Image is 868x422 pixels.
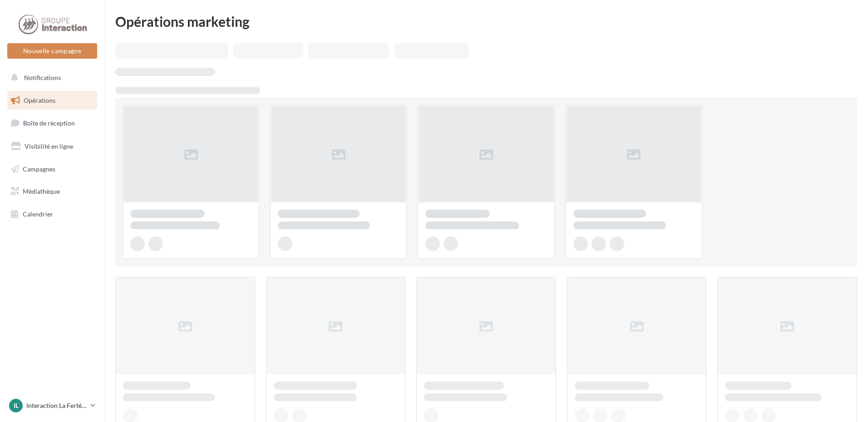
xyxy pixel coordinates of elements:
[23,119,75,127] span: Boîte de réception
[26,401,87,410] p: Interaction La Ferté [PERSON_NAME]
[24,96,55,104] span: Opérations
[23,187,60,195] span: Médiathèque
[5,113,99,133] a: Boîte de réception
[14,401,19,410] span: IL
[5,137,99,156] a: Visibilité en ligne
[25,142,73,150] span: Visibilité en ligne
[5,205,99,224] a: Calendrier
[7,43,97,59] button: Nouvelle campagne
[23,165,55,172] span: Campagnes
[5,160,99,179] a: Campagnes
[5,91,99,110] a: Opérations
[7,397,97,414] a: IL Interaction La Ferté [PERSON_NAME]
[5,68,95,87] button: Notifications
[115,15,857,28] div: Opérations marketing
[5,182,99,201] a: Médiathèque
[23,210,53,218] span: Calendrier
[24,74,61,81] span: Notifications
